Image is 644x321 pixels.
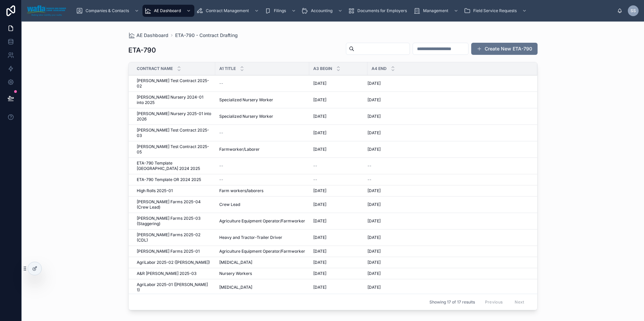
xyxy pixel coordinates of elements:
span: SS [631,8,636,13]
span: [DATE] [367,235,381,240]
span: -- [313,163,317,169]
a: [DATE] [367,114,529,119]
a: -- [219,81,305,86]
span: Specialized Nursery Worker [219,114,273,119]
span: Accounting [311,8,332,13]
a: [DATE] [367,147,529,152]
span: [DATE] [367,249,381,254]
a: -- [367,177,529,182]
a: Companies & Contacts [74,5,142,17]
a: [DATE] [367,188,529,193]
a: AgriLabor 2025-02 ([PERSON_NAME]) [137,260,211,265]
a: -- [313,163,363,169]
a: -- [367,163,529,169]
span: ETA-790 - Contract Drafting [175,32,238,39]
a: [DATE] [313,81,363,86]
a: Crew Lead [219,202,305,207]
a: [DATE] [313,235,363,240]
a: Specialized Nursery Worker [219,114,305,119]
a: AE Dashboard [128,32,168,39]
a: [DATE] [313,130,363,136]
span: Contract Name [137,66,173,71]
span: [DATE] [313,271,326,276]
a: -- [219,130,305,136]
a: Heavy and Tractor-Trailer Driver [219,235,305,240]
span: -- [367,163,372,169]
span: [DATE] [367,271,381,276]
a: [DATE] [367,260,529,265]
a: [DATE] [367,271,529,276]
span: -- [219,81,223,86]
a: [DATE] [313,271,363,276]
a: [DATE] [313,147,363,152]
a: [DATE] [367,97,529,103]
span: Agriculture Equipment Operator/Farmworker [219,249,305,254]
span: [DATE] [313,260,326,265]
a: ETA-790 Template OR 2024 2025 [137,177,211,182]
button: Create New ETA-790 [471,43,538,55]
a: [PERSON_NAME] Test Contract 2025-02 [137,78,211,89]
span: [DATE] [313,130,326,136]
span: -- [367,177,372,182]
span: Specialized Nursery Worker [219,97,273,103]
a: [DATE] [313,260,363,265]
span: [DATE] [313,114,326,119]
span: A3 Begin [313,66,332,71]
a: [PERSON_NAME] Nursery 2024-01 into 2025 [137,95,211,105]
a: [DATE] [313,114,363,119]
a: Management [412,5,462,17]
a: [MEDICAL_DATA] [219,285,305,290]
span: Documents for Employers [357,8,407,13]
span: Showing 17 of 17 results [429,299,475,305]
a: [DATE] [313,249,363,254]
a: [PERSON_NAME] Farms 2025-02 (CDL) [137,232,211,243]
a: [DATE] [367,202,529,207]
span: Farm workers/laborers [219,188,263,193]
span: A&R [PERSON_NAME] 2025-03 [137,271,196,276]
a: [PERSON_NAME] Farms 2025-04 (Crew Lead) [137,199,211,210]
a: Field Service Requests [462,5,530,17]
a: [PERSON_NAME] Farms 2025-01 [137,249,211,254]
span: Heavy and Tractor-Trailer Driver [219,235,282,240]
a: [DATE] [313,285,363,290]
a: Nursery Workers [219,271,305,276]
a: Agriculture Equipment Operator/Farmworker [219,218,305,224]
span: ETA-790 Template [GEOGRAPHIC_DATA] 2024 2025 [137,160,211,171]
span: -- [219,163,223,169]
span: AE Dashboard [136,32,168,39]
a: [DATE] [367,81,529,86]
a: [DATE] [367,130,529,136]
a: [DATE] [313,97,363,103]
span: [DATE] [313,81,326,86]
span: [DATE] [367,260,381,265]
span: AgriLabor 2025-02 ([PERSON_NAME]) [137,260,210,265]
span: -- [219,177,223,182]
span: [PERSON_NAME] Farms 2025-03 (Staggering) [137,216,211,226]
a: [DATE] [367,235,529,240]
span: [MEDICAL_DATA] [219,285,252,290]
a: Filings [262,5,299,17]
a: AE Dashboard [142,5,194,17]
span: Crew Lead [219,202,240,207]
a: [PERSON_NAME] Test Contract 2025-03 [137,128,211,138]
a: [DATE] [367,218,529,224]
span: [DATE] [367,114,381,119]
span: Companies & Contacts [86,8,129,13]
span: Field Service Requests [473,8,517,13]
span: A4 End [372,66,387,71]
span: [DATE] [367,188,381,193]
a: -- [219,163,305,169]
span: High Rolls 2025-01 [137,188,173,193]
div: scrollable content [71,3,617,18]
a: [DATE] [313,218,363,224]
a: [DATE] [313,202,363,207]
span: -- [219,130,223,136]
a: [PERSON_NAME] Test Contract 2025-05 [137,144,211,155]
span: [DATE] [313,249,326,254]
span: A1 Title [219,66,236,71]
